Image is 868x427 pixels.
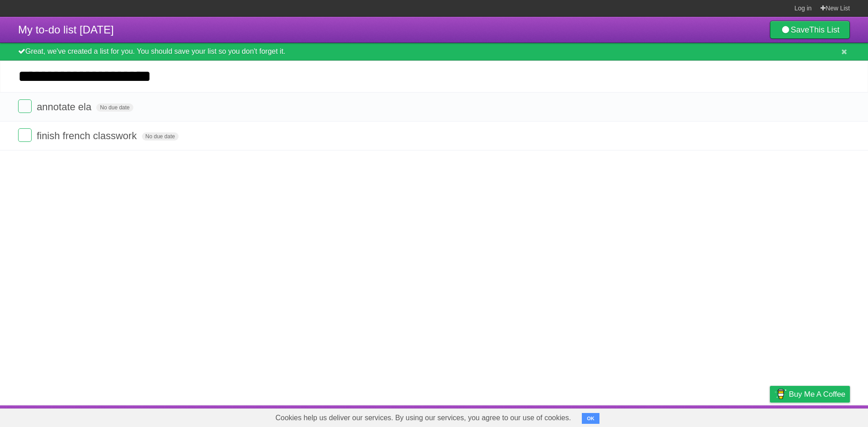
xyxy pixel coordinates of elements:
[37,130,139,141] span: finish french classwork
[266,409,580,427] span: Cookies help us deliver our services. By using our services, you agree to our use of cookies.
[758,408,782,425] a: Privacy
[650,408,669,425] a: About
[96,103,133,112] span: No due date
[142,132,179,141] span: No due date
[679,408,716,425] a: Developers
[18,99,32,113] label: Done
[18,128,32,142] label: Done
[809,25,840,34] b: This List
[770,386,850,403] a: Buy me a coffee
[793,408,850,425] a: Suggest a feature
[770,21,850,39] a: SaveThis List
[582,413,599,424] button: OK
[789,386,845,402] span: Buy me a coffee
[37,101,94,113] span: annotate ela
[774,386,787,402] img: Buy me a coffee
[18,23,114,36] span: My to-do list [DATE]
[727,408,747,425] a: Terms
